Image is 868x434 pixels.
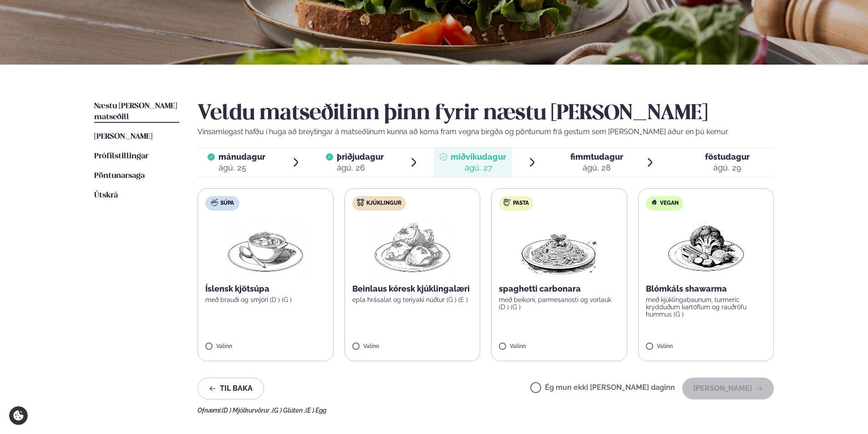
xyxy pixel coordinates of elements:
[225,218,305,276] img: Soup.png
[646,283,766,294] p: Blómkáls shawarma
[499,283,619,294] p: spaghetti carbonara
[272,407,305,414] span: (G ) Glúten ,
[94,172,145,180] span: Pöntunarsaga
[357,199,364,206] img: chicken.svg
[198,126,774,137] p: Vinsamlegast hafðu í huga að breytingar á matseðlinum kunna að koma fram vegna birgða og pöntunum...
[646,296,766,318] p: með kjúklingabaunum, turmeric krydduðum kartöflum og rauðrófu hummus (G )
[211,199,218,206] img: soup.svg
[222,407,272,414] span: (D ) Mjólkurvörur ,
[198,101,774,126] h2: Veldu matseðilinn þinn fyrir næstu [PERSON_NAME]
[94,171,145,182] a: Pöntunarsaga
[352,283,473,294] p: Beinlaus kóresk kjúklingalæri
[94,151,148,162] a: Prófílstillingar
[94,190,118,201] a: Útskrá
[220,200,234,207] span: Súpa
[205,296,326,303] p: með brauði og smjöri (D ) (G )
[9,406,28,425] a: Cookie settings
[660,200,679,207] span: Vegan
[337,162,384,173] div: ágú. 26
[705,152,750,161] span: föstudagur
[352,296,473,303] p: epla hrásalat og teriyaki núðlur (G ) (E )
[503,199,511,206] img: pasta.svg
[519,218,599,276] img: Spagetti.png
[94,133,152,141] span: [PERSON_NAME]
[218,162,265,173] div: ágú. 25
[94,102,177,121] span: Næstu [PERSON_NAME] matseðill
[666,218,746,276] img: Vegan.png
[205,283,326,294] p: Íslensk kjötsúpa
[451,152,506,161] span: miðvikudagur
[682,378,774,399] button: [PERSON_NAME]
[372,218,452,276] img: Chicken-thighs.png
[650,199,658,206] img: Vegan.svg
[305,407,326,414] span: (E ) Egg
[218,152,265,161] span: mánudagur
[94,192,118,199] span: Útskrá
[513,200,529,207] span: Pasta
[705,162,750,173] div: ágú. 29
[366,200,401,207] span: Kjúklingur
[94,101,179,123] a: Næstu [PERSON_NAME] matseðill
[570,162,623,173] div: ágú. 28
[198,407,774,414] div: Ofnæmi:
[570,152,623,161] span: fimmtudagur
[198,378,264,399] button: Til baka
[94,152,148,160] span: Prófílstillingar
[499,296,619,311] p: með beikoni, parmesanosti og vorlauk (D ) (G )
[451,162,506,173] div: ágú. 27
[94,131,152,142] a: [PERSON_NAME]
[337,152,384,161] span: þriðjudagur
